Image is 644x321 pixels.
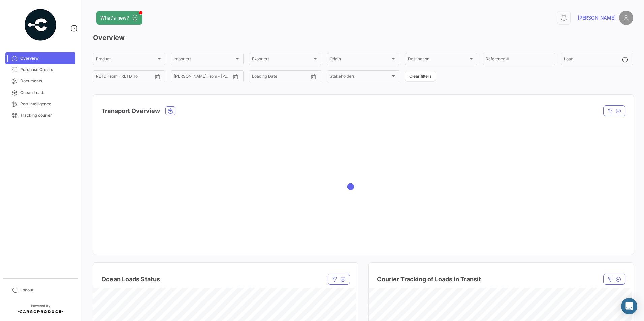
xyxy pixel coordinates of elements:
[578,14,616,21] span: [PERSON_NAME]
[101,106,160,116] h4: Transport Overview
[330,75,390,80] span: Stakeholders
[5,87,75,98] a: Ocean Loads
[96,75,105,80] input: From
[20,67,73,73] span: Purchase Orders
[408,58,468,62] span: Destination
[20,78,73,84] span: Documents
[5,98,75,110] a: Port Intelligence
[93,33,633,42] h3: Overview
[174,58,234,62] span: Importers
[5,64,75,75] a: Purchase Orders
[619,11,633,25] img: placeholder-user.png
[24,8,57,42] img: powered-by.png
[308,72,318,82] button: Open calendar
[20,287,73,293] span: Logout
[166,107,175,115] button: Ocean
[377,275,481,284] h4: Courier Tracking of Loads in Transit
[5,52,75,64] a: Overview
[96,11,142,25] button: What's new?
[330,58,390,62] span: Origin
[20,112,73,118] span: Tracking courier
[20,101,73,107] span: Port Intelligence
[101,275,160,284] h4: Ocean Loads Status
[252,58,312,62] span: Exporters
[20,90,73,96] span: Ocean Loads
[5,110,75,121] a: Tracking courier
[621,298,637,314] div: Abrir Intercom Messenger
[96,58,156,62] span: Product
[110,75,137,80] input: To
[100,14,129,21] span: What's new?
[252,75,261,80] input: From
[174,75,183,80] input: From
[405,71,436,82] button: Clear filters
[266,75,293,80] input: To
[152,72,162,82] button: Open calendar
[188,75,215,80] input: To
[5,75,75,87] a: Documents
[20,55,73,61] span: Overview
[230,72,240,82] button: Open calendar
